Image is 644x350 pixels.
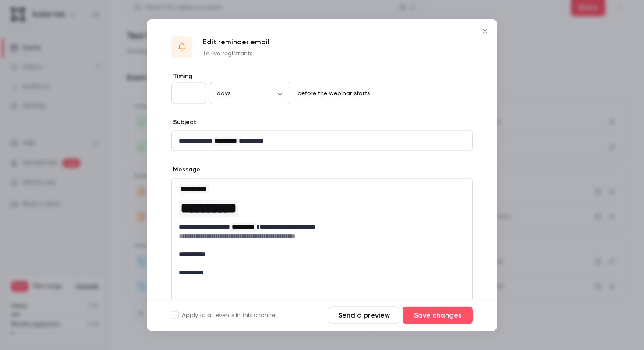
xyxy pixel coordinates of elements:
[476,23,494,40] button: Close
[329,307,399,324] button: Send a preview
[403,307,473,324] button: Save changes
[294,89,370,98] p: before the webinar starts
[203,37,269,47] p: Edit reminder email
[203,49,269,58] p: To live registrants
[171,118,196,127] label: Subject
[171,311,276,320] label: Apply to all events in this channel
[171,72,473,81] label: Timing
[171,165,200,174] label: Message
[172,179,472,282] div: editor
[172,131,472,151] div: editor
[210,89,290,97] div: days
